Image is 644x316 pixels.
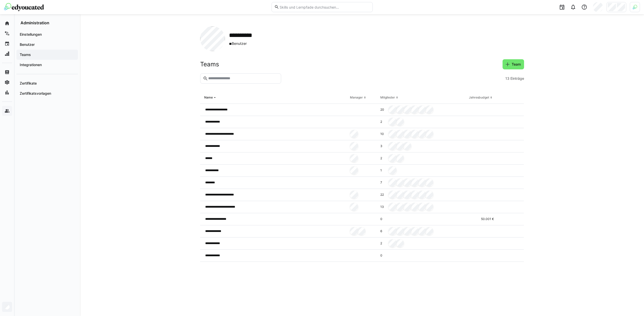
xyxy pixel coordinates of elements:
h2: Teams [200,61,219,68]
span: 2 [380,120,386,124]
span: 6 [380,229,386,233]
span: Einträge [510,76,524,81]
span: 3 [380,144,386,148]
div: Name [204,95,213,100]
span: 20 [380,108,386,112]
span: 50.001 € [481,217,494,221]
span: 0 [380,253,386,258]
span: 7 [380,181,386,185]
span: 13 [380,205,386,209]
span: 1 [380,168,386,172]
div: Jahresbudget [469,95,489,100]
div: Mitglieder [380,95,395,100]
div: Manager [350,95,363,100]
span: Benutzer [229,41,263,46]
span: 10 [380,132,386,136]
span: Team [511,62,522,67]
span: 0 [380,217,386,221]
span: 2 [380,241,386,245]
button: Team [503,59,524,69]
span: 13 [505,76,509,81]
span: 22 [380,193,386,197]
span: 2 [380,156,386,160]
input: Skills und Lernpfade durchsuchen… [279,5,370,9]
